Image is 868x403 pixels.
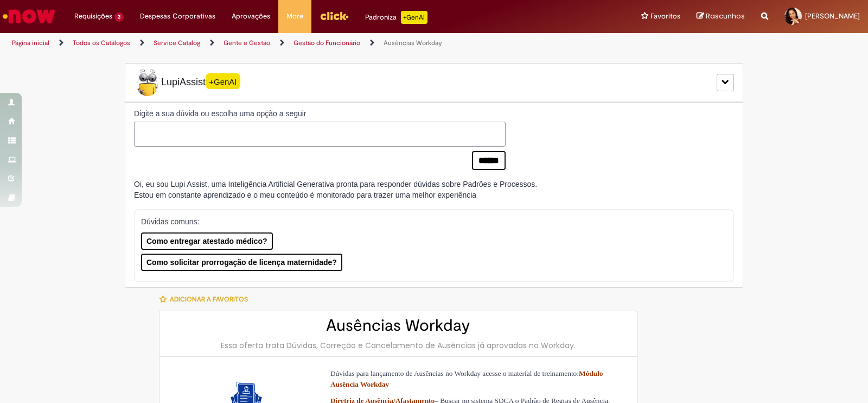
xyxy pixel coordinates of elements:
[384,39,442,47] a: Ausências Workday
[141,216,716,227] p: Dúvidas comuns:
[134,179,537,200] div: Oi, eu sou Lupi Assist, uma Inteligência Artificial Generativa pronta para responder dúvidas sobr...
[401,11,427,24] p: +GenAi
[170,317,626,335] h2: Ausências Workday
[330,369,603,388] a: Módulo Ausência Workday
[706,11,745,21] span: Rascunhos
[206,73,240,89] span: +GenAI
[134,69,161,96] img: Lupi
[154,39,200,47] a: Service Catalog
[140,11,215,22] span: Despesas Corporativas
[125,63,743,102] div: LupiLupiAssist+GenAI
[170,295,248,304] span: Adicionar a Favoritos
[73,39,130,47] a: Todos os Catálogos
[650,11,680,22] span: Favoritos
[114,12,124,22] span: 3
[1,5,57,27] img: ServiceNow
[697,11,745,22] a: Rascunhos
[159,288,254,311] button: Adicionar a Favoritos
[74,11,112,22] span: Requisições
[293,39,360,47] a: Gestão do Funcionário
[365,11,427,24] div: Padroniza
[224,39,270,47] a: Gente e Gestão
[320,8,349,24] img: click_logo_yellow_360x200.png
[8,33,571,53] ul: Trilhas de página
[134,69,240,96] span: LupiAssist
[134,108,506,119] label: Digite a sua dúvida ou escolha uma opção a seguir
[330,369,603,388] span: Dúvidas para lançamento de Ausências no Workday acesse o material de treinamento:
[141,232,273,250] button: Como entregar atestado médico?
[170,340,626,351] div: Essa oferta trata Dúvidas, Correção e Cancelamento de Ausências já aprovadas no Workday.
[232,11,270,22] span: Aprovações
[12,39,49,47] a: Página inicial
[141,254,342,271] button: Como solicitar prorrogação de licença maternidade?
[805,11,860,21] span: [PERSON_NAME]
[286,11,303,22] span: More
